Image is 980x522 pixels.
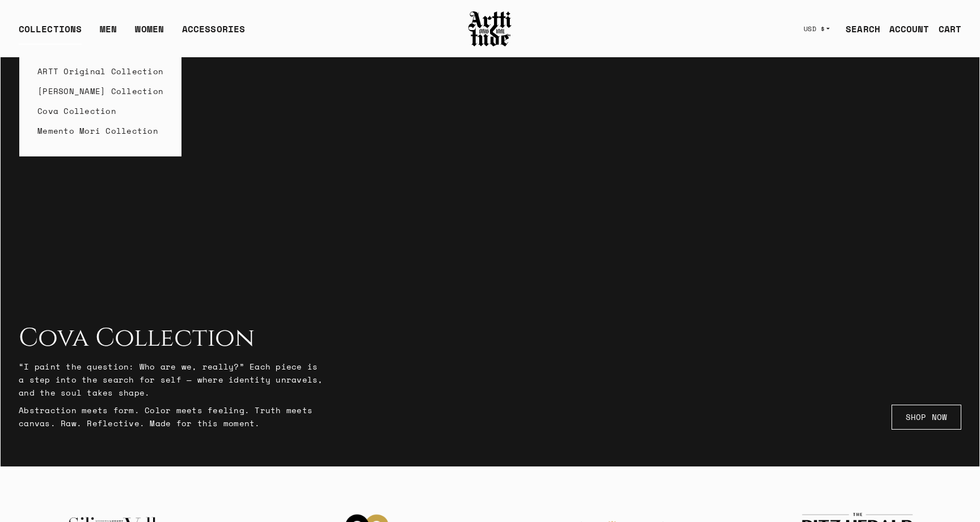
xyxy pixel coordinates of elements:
span: USD $ [804,24,825,33]
a: MEN [100,22,117,45]
a: [PERSON_NAME] Collection [37,81,163,101]
button: USD $ [797,16,837,41]
a: ARTT Original Collection [37,61,163,81]
a: SHOP NOW [892,405,961,430]
h2: Cova Collection [19,324,325,353]
div: COLLECTIONS [19,22,82,45]
div: CART [939,22,961,36]
a: Cova Collection [37,101,163,121]
p: Abstraction meets form. Color meets feeling. Truth meets canvas. Raw. Reflective. Made for this m... [19,404,325,430]
a: ACCOUNT [880,18,930,40]
a: SEARCH [837,18,880,40]
a: Open cart [930,18,961,40]
ul: Main navigation [10,22,254,45]
a: Memento Mori Collection [37,121,163,141]
a: WOMEN [135,22,164,45]
div: ACCESSORIES [182,22,245,45]
img: Arttitude [467,10,513,48]
p: “I paint the question: Who are we, really?” Each piece is a step into the search for self — where... [19,360,325,399]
